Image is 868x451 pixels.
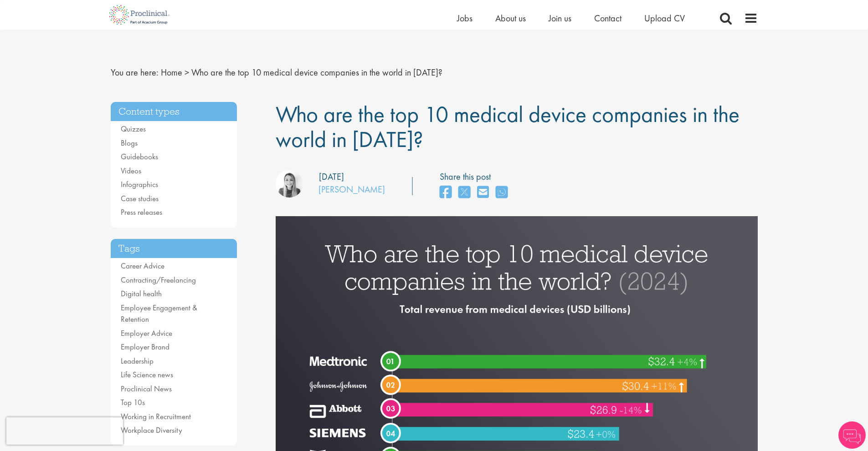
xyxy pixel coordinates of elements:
a: Leadership [121,356,154,366]
a: Upload CV [644,12,685,24]
a: [PERSON_NAME] [318,183,385,195]
a: Jobs [457,12,473,24]
a: Infographics [121,179,158,189]
a: Employer Brand [121,342,169,352]
iframe: reCAPTCHA [6,417,123,445]
a: Press releases [121,207,162,217]
span: Who are the top 10 medical device companies in the world in [DATE]? [276,100,740,154]
h3: Content types [111,102,237,122]
a: Quizzes [121,124,146,134]
a: Life Science news [121,370,173,380]
a: Career Advice [121,261,164,271]
a: share on facebook [440,183,452,203]
a: Digital health [121,289,162,299]
a: Contracting/Freelancing [121,275,196,285]
a: breadcrumb link [161,66,182,78]
a: Workplace Diversity [121,425,182,435]
a: Contact [594,12,621,24]
a: About us [495,12,526,24]
a: Proclinical News [121,384,172,394]
a: Guidebooks [121,152,158,162]
div: [DATE] [319,170,344,183]
span: You are here: [111,66,159,78]
a: share on email [477,183,489,203]
label: Share this post [440,170,512,183]
span: > [185,66,189,78]
img: Hannah Burke [276,170,303,198]
a: share on twitter [458,183,470,203]
a: Employer Advice [121,328,172,338]
a: Case studies [121,193,159,203]
h3: Tags [111,239,237,258]
a: Join us [549,12,571,24]
a: Blogs [121,138,138,148]
img: Chatbot [838,421,866,449]
span: Who are the top 10 medical device companies in the world in [DATE]? [191,66,442,78]
a: Working in Recruitment [121,411,191,421]
a: Videos [121,166,141,176]
a: Employee Engagement & Retention [121,303,197,324]
a: Top 10s [121,397,145,407]
a: share on whats app [496,183,508,203]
